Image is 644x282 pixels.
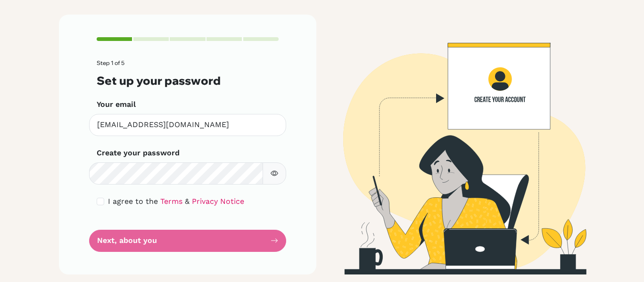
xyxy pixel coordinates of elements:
input: Insert your email* [89,114,286,136]
span: & [185,197,190,206]
span: Step 1 of 5 [97,59,124,66]
label: Create your password [97,147,180,159]
label: Your email [97,99,136,110]
a: Terms [160,197,182,206]
a: Privacy Notice [192,197,244,206]
h3: Set up your password [97,74,279,88]
span: I agree to the [108,197,158,206]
